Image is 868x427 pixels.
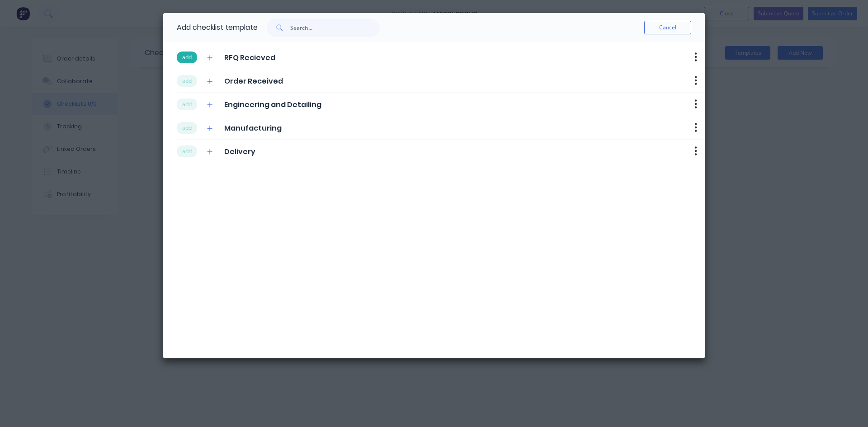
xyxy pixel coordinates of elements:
[644,21,691,34] button: Cancel
[224,146,255,157] span: Delivery
[177,52,197,63] button: add
[177,13,258,42] div: Add checklist template
[177,145,197,157] button: add
[224,76,283,87] span: Order Received
[177,122,197,134] button: add
[177,75,197,87] button: add
[224,123,282,134] span: Manufacturing
[290,19,380,37] input: Search...
[224,99,321,110] span: Engineering and Detailing
[177,99,197,110] button: add
[224,52,275,63] span: RFQ Recieved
